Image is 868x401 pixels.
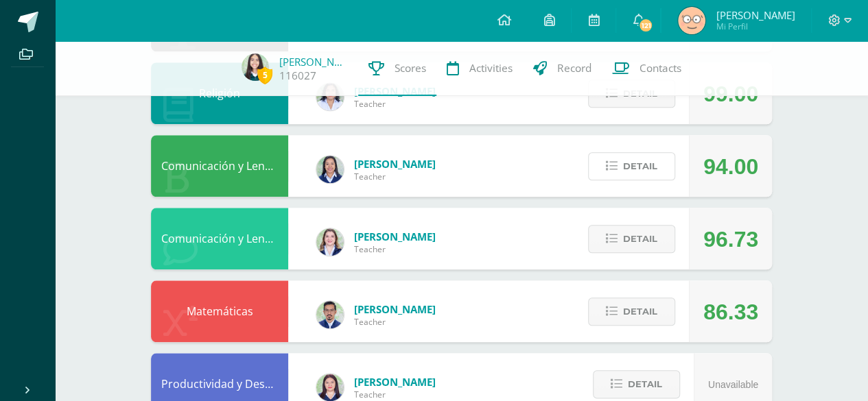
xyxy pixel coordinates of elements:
span: 5 [257,66,272,84]
img: 0720b70caab395a5f554da48e8831271.png [316,156,344,183]
a: [PERSON_NAME] [279,55,348,69]
span: Detail [628,372,662,397]
span: Teacher [354,171,436,182]
button: Detail [593,370,680,398]
span: 121 [638,18,653,33]
a: Activities [436,41,523,96]
span: [PERSON_NAME] [354,230,436,243]
span: Contacts [640,61,681,75]
span: [PERSON_NAME] [354,375,436,389]
button: Detail [588,152,675,180]
button: Detail [588,225,675,253]
img: 01e7086531f77df6af5d661f04d4ef67.png [678,7,705,34]
span: Mi Perfil [716,21,795,32]
div: 96.73 [703,208,758,270]
span: Teacher [354,98,436,110]
img: 08390b0ccb8bb92ebf03f24154704f33.png [316,228,344,256]
span: Detail [623,226,657,252]
a: 116027 [279,69,316,83]
div: Comunicación y Lenguaje L3 Inglés [151,208,288,269]
div: Matemáticas [151,280,288,342]
a: Scores [358,41,436,96]
span: [PERSON_NAME] [354,157,436,171]
img: e324b2ecd4c6bb463460f21b870131e1.png [242,53,269,81]
span: Detail [623,154,657,179]
span: Teacher [354,389,436,400]
button: Detail [588,297,675,326]
span: [PERSON_NAME] [716,8,795,22]
a: Contacts [602,41,692,96]
span: Scores [395,61,426,75]
img: 5833435b0e0c398ee4b261d46f102b9b.png [316,83,344,110]
div: 94.00 [703,136,758,197]
span: Record [557,61,591,75]
a: Record [523,41,602,96]
img: a452c7054714546f759a1a740f2e8572.png [316,374,344,401]
div: Comunicación y Lenguaje L2 [151,135,288,197]
img: fe485a1b2312a23f91fdbba9dab026de.png [316,301,344,328]
span: [PERSON_NAME] [354,302,436,316]
span: Detail [623,299,657,324]
div: 86.33 [703,281,758,343]
span: Teacher [354,316,436,328]
span: Teacher [354,243,436,255]
span: Unavailable [708,379,758,390]
span: Activities [469,61,513,75]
